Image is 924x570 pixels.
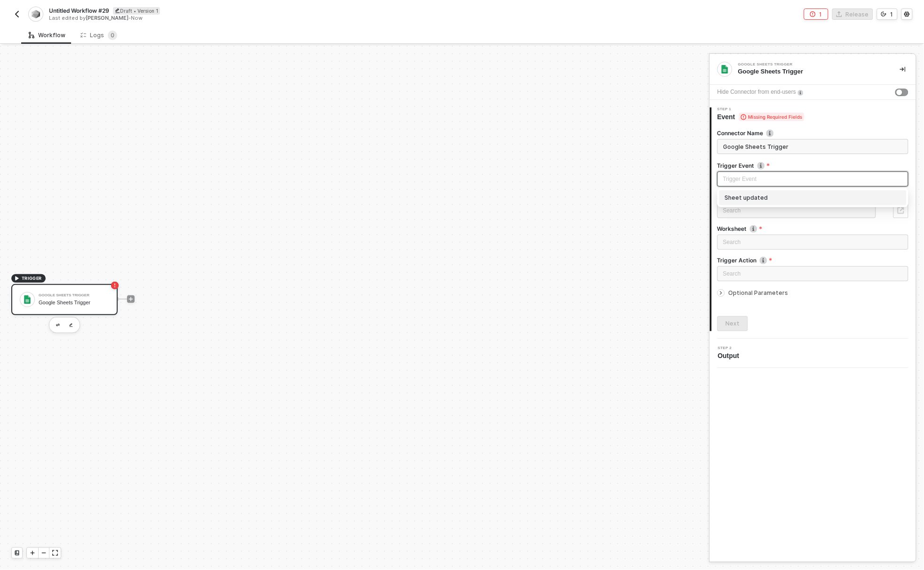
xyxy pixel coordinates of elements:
[32,10,40,18] img: integration-icon
[721,65,729,73] img: integration-icon
[766,130,774,137] img: icon-info
[52,550,58,556] span: icon-expand
[11,8,23,20] button: back
[717,112,804,122] span: Event
[717,88,796,97] div: Hide Connector from end-users
[760,257,767,264] img: icon-info
[738,63,879,66] div: Google Sheets Trigger
[22,275,42,282] span: TRIGGER
[718,290,724,296] span: icon-arrow-right-small
[39,300,109,306] div: Google Sheets Trigger
[810,11,816,17] span: icon-error-page
[739,113,804,121] span: Missing Required Fields
[729,289,788,296] span: Optional Parameters
[820,10,822,18] div: 1
[717,225,908,233] label: Worksheet
[897,207,905,214] span: icon-open-external
[738,67,885,76] div: Google Sheets Trigger
[718,346,743,350] span: Step 2
[725,193,901,203] div: Sheet updated
[113,7,160,15] div: Draft • Version 1
[717,288,908,298] div: Optional Parameters
[111,282,119,289] span: icon-error-page
[80,31,117,40] div: Logs
[39,293,109,297] div: Google Sheets Trigger
[56,324,60,327] img: edit-cred
[29,32,65,39] div: Workflow
[717,139,908,154] input: Enter description
[14,276,20,281] span: icon-play
[65,319,77,331] button: edit-cred
[128,296,134,302] span: icon-play
[23,295,32,304] img: icon
[69,323,73,327] img: edit-cred
[804,8,828,20] button: 1
[41,550,47,556] span: icon-minus
[86,15,129,21] span: [PERSON_NAME]
[757,162,765,170] img: icon-info
[717,129,908,137] label: Connector Name
[798,90,803,96] img: icon-info
[717,316,748,331] button: Next
[717,256,908,264] label: Trigger Action
[718,351,743,360] span: Output
[115,8,120,13] span: icon-edit
[900,66,906,72] span: icon-collapse-right
[832,8,873,20] button: Release
[719,190,907,205] div: Sheet updated
[891,10,893,18] div: 1
[877,8,898,20] button: 1
[52,319,64,331] button: edit-cred
[904,11,910,17] span: icon-settings
[710,107,916,331] div: Step 1Event Missing Required FieldsConnector Nameicon-infoTrigger Eventicon-infoTrigger EventShee...
[717,107,804,111] span: Step 1
[13,10,21,18] img: back
[49,15,461,22] div: Last edited by - Now
[49,7,109,15] span: Untitled Workflow #29
[108,31,117,40] sup: 0
[881,11,887,17] span: icon-versioning
[717,162,908,170] label: Trigger Event
[30,550,35,556] span: icon-play
[750,225,757,233] img: icon-info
